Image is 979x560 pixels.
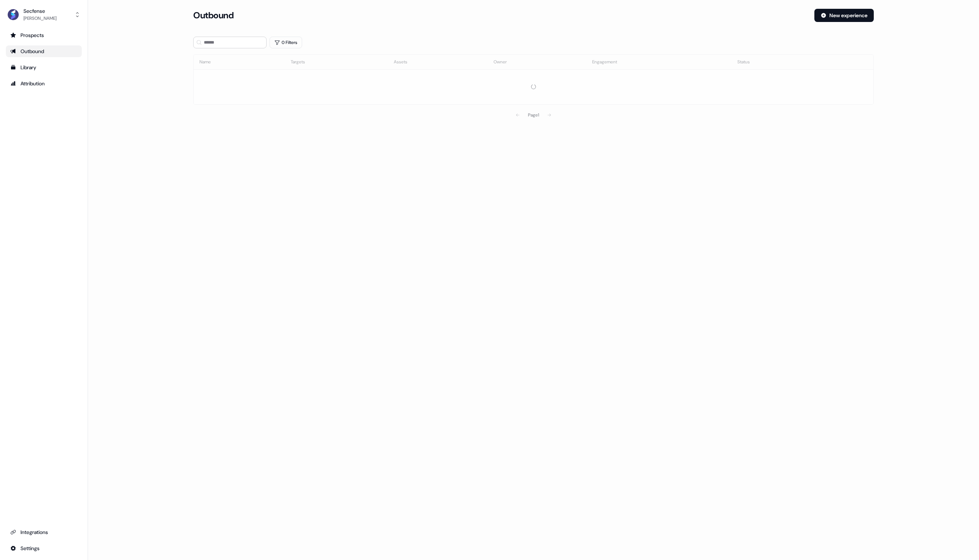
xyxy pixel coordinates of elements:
a: Go to prospects [6,29,82,41]
div: Integrations [10,529,77,536]
a: Go to integrations [6,542,82,554]
div: [PERSON_NAME] [23,15,56,22]
div: Attribution [10,80,77,87]
div: Library [10,64,77,71]
div: Settings [10,545,77,552]
h3: Outbound [193,10,234,21]
a: Go to templates [6,62,82,73]
a: Go to integrations [6,526,82,538]
a: Go to attribution [6,78,82,89]
button: 0 Filters [269,37,302,48]
button: New experience [814,9,874,22]
button: Secfense[PERSON_NAME] [6,6,82,23]
div: Secfense [23,7,56,15]
div: Outbound [10,48,77,55]
div: Prospects [10,31,77,39]
a: Go to outbound experience [6,45,82,57]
